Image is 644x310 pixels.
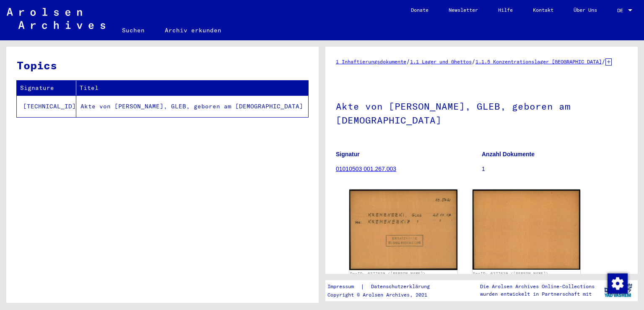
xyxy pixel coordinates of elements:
[364,282,440,291] a: Datenschutzerklärung
[17,95,76,117] td: [TECHNICAL_ID]
[480,290,595,298] p: wurden entwickelt in Partnerschaft mit
[336,87,627,138] h1: Akte von [PERSON_NAME], GLEB, geboren am [DEMOGRAPHIC_DATA]
[17,81,76,95] th: Signature
[473,271,548,276] a: DocID: 6377639 ([PERSON_NAME])
[112,20,155,40] a: Suchen
[406,58,410,65] span: /
[327,282,440,291] div: |
[602,280,634,301] img: yv_logo.png
[472,58,475,65] span: /
[473,189,581,270] img: 002.jpg
[617,8,626,13] span: DE
[327,291,440,299] p: Copyright © Arolsen Archives, 2021
[7,8,105,29] img: Arolsen_neg.svg
[410,58,472,65] a: 1.1 Lager und Ghettos
[327,282,361,291] a: Impressum
[336,151,360,158] b: Signatur
[608,273,628,294] img: Zustimmung ändern
[76,81,308,95] th: Titel
[349,189,457,270] img: 001.jpg
[17,57,308,74] h3: Topics
[350,271,426,276] a: DocID: 6377639 ([PERSON_NAME])
[76,95,308,117] td: Akte von [PERSON_NAME], GLEB, geboren am [DEMOGRAPHIC_DATA]
[480,283,595,290] p: Die Arolsen Archives Online-Collections
[475,58,602,65] a: 1.1.5 Konzentrationslager [GEOGRAPHIC_DATA]
[602,58,605,65] span: /
[336,166,396,172] a: 01010503 001.267.003
[482,151,535,158] b: Anzahl Dokumente
[482,165,627,173] p: 1
[155,20,231,40] a: Archiv erkunden
[336,58,406,65] a: 1 Inhaftierungsdokumente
